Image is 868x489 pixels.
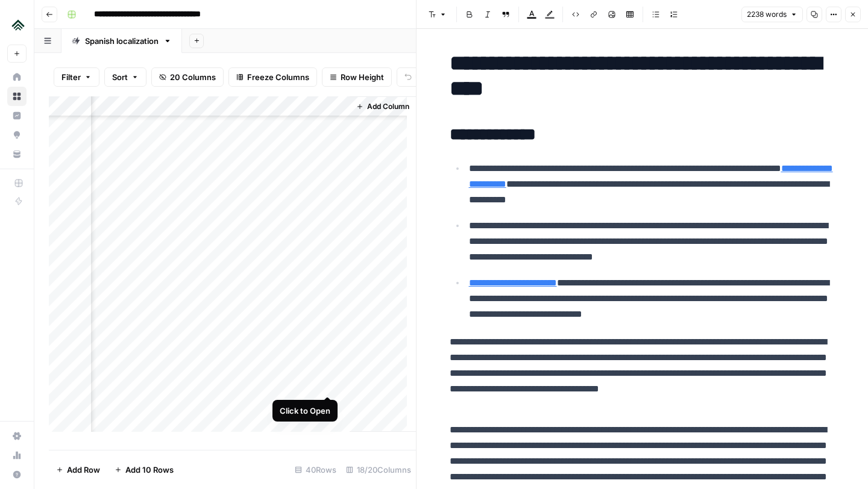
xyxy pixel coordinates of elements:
[322,67,392,87] button: Row Height
[247,71,309,83] span: Freeze Columns
[280,405,330,417] div: Click to Open
[54,67,99,87] button: Filter
[290,460,341,479] div: 40 Rows
[7,10,27,40] button: Workspace: Uplisting
[61,29,182,53] a: Spanish localization
[67,464,100,476] span: Add Row
[7,67,27,87] a: Home
[7,465,27,484] button: Help + Support
[49,460,107,479] button: Add Row
[61,71,81,83] span: Filter
[741,7,803,22] button: 2238 words
[7,106,27,125] a: Insights
[112,71,128,83] span: Sort
[228,67,317,87] button: Freeze Columns
[31,31,135,41] div: Dominio: [DOMAIN_NAME]
[142,71,192,79] div: Palabras clave
[85,35,159,47] div: Spanish localization
[7,14,29,36] img: Uplisting Logo
[125,464,174,476] span: Add 10 Rows
[7,87,27,106] a: Browse
[7,426,27,446] a: Settings
[397,67,444,87] button: Undo
[170,71,216,83] span: 20 Columns
[367,101,409,112] span: Add Column
[107,460,181,479] button: Add 10 Rows
[128,70,138,79] img: tab_keywords_by_traffic_grey.svg
[747,9,787,20] span: 2238 words
[19,19,29,29] img: logo_orange.svg
[7,145,27,164] a: Your Data
[34,19,59,29] div: v 4.0.25
[104,67,146,87] button: Sort
[151,67,224,87] button: 20 Columns
[341,460,416,479] div: 18/20 Columns
[351,99,414,114] button: Add Column
[63,71,92,79] div: Dominio
[7,125,27,145] a: Opportunities
[50,70,60,79] img: tab_domain_overview_orange.svg
[7,446,27,465] a: Usage
[341,71,384,83] span: Row Height
[19,31,29,41] img: website_grey.svg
